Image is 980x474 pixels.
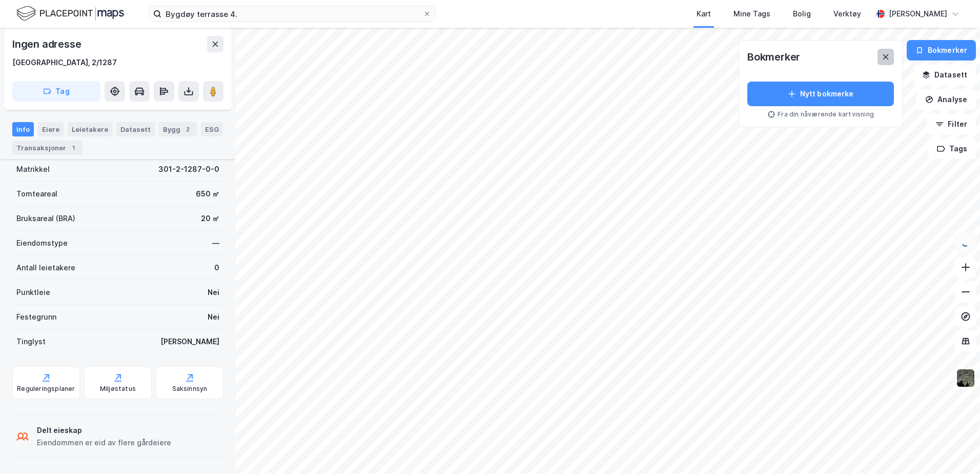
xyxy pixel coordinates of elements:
[201,122,223,136] div: ESG
[16,237,68,249] div: Eiendomstype
[12,141,83,155] div: Transaksjoner
[159,122,197,136] div: Bygg
[37,437,171,449] div: Eiendommen er eid av flere gårdeiere
[907,40,976,61] button: Bokmerker
[68,143,78,153] div: 1
[16,163,50,175] div: Matrikkel
[12,122,34,136] div: Info
[16,5,124,23] img: logo.f888ab2527a4732fd821a326f86c7f29.svg
[928,139,976,159] button: Tags
[38,122,64,136] div: Eiere
[747,82,894,106] button: Nytt bokmerke
[697,8,711,20] div: Kart
[182,124,193,134] div: 2
[212,237,219,249] div: —
[16,335,46,348] div: Tinglyst
[16,311,56,323] div: Festegrunn
[68,122,112,136] div: Leietakere
[833,8,861,20] div: Verktøy
[929,425,980,474] div: Kontrollprogram for chat
[12,81,100,102] button: Tag
[956,368,975,388] img: 9k=
[161,6,423,22] input: Søk på adresse, matrikkel, gårdeiere, leietakere eller personer
[116,122,155,136] div: Datasett
[214,262,219,274] div: 0
[208,286,219,299] div: Nei
[17,385,75,393] div: Reguleringsplaner
[12,56,117,69] div: [GEOGRAPHIC_DATA], 2/1287
[889,8,947,20] div: [PERSON_NAME]
[160,335,219,348] div: [PERSON_NAME]
[37,424,171,437] div: Delt eieskap
[196,188,219,200] div: 650 ㎡
[793,8,811,20] div: Bolig
[208,311,219,323] div: Nei
[158,163,219,175] div: 301-2-1287-0-0
[927,114,976,134] button: Filter
[12,36,83,52] div: Ingen adresse
[172,385,208,393] div: Saksinnsyn
[913,65,976,85] button: Datasett
[100,385,136,393] div: Miljøstatus
[916,89,976,110] button: Analyse
[16,286,50,299] div: Punktleie
[747,110,894,118] div: Fra din nåværende kartvisning
[929,425,980,474] iframe: Chat Widget
[201,212,219,225] div: 20 ㎡
[733,8,770,20] div: Mine Tags
[16,188,57,200] div: Tomteareal
[16,212,75,225] div: Bruksareal (BRA)
[747,49,800,65] div: Bokmerker
[16,262,75,274] div: Antall leietakere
